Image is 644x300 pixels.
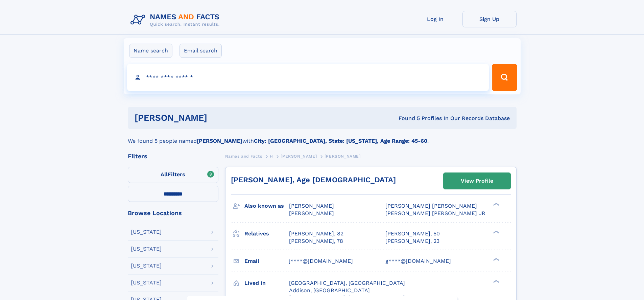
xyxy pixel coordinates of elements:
[289,230,343,237] a: [PERSON_NAME], 82
[128,153,218,159] div: Filters
[492,257,500,261] div: ❯
[131,229,162,235] div: [US_STATE]
[289,203,334,209] span: [PERSON_NAME]
[129,44,172,58] label: Name search
[492,202,500,207] div: ❯
[244,277,289,289] h3: Lived in
[289,210,334,216] span: [PERSON_NAME]
[303,115,510,122] div: Found 5 Profiles In Our Records Database
[281,152,317,160] a: [PERSON_NAME]
[128,210,218,216] div: Browse Locations
[225,152,262,160] a: Names and Facts
[289,287,370,294] span: Addison, [GEOGRAPHIC_DATA]
[444,173,510,189] a: View Profile
[131,280,162,285] div: [US_STATE]
[492,230,500,234] div: ❯
[289,237,343,245] a: [PERSON_NAME], 78
[461,173,493,189] div: View Profile
[254,138,427,144] b: City: [GEOGRAPHIC_DATA], State: [US_STATE], Age Range: 45-60
[385,210,485,216] span: [PERSON_NAME] [PERSON_NAME] JR
[231,176,396,184] a: [PERSON_NAME], Age [DEMOGRAPHIC_DATA]
[492,64,517,91] button: Search Button
[244,255,289,267] h3: Email
[127,64,489,91] input: search input
[244,228,289,239] h3: Relatives
[128,167,218,183] label: Filters
[408,11,462,27] a: Log In
[281,154,317,159] span: [PERSON_NAME]
[289,280,405,286] span: [GEOGRAPHIC_DATA], [GEOGRAPHIC_DATA]
[131,246,162,252] div: [US_STATE]
[385,203,477,209] span: [PERSON_NAME] [PERSON_NAME]
[270,154,273,159] span: H
[385,237,439,245] a: [PERSON_NAME], 23
[492,279,500,283] div: ❯
[128,129,517,145] div: We found 5 people named with .
[385,230,440,237] a: [PERSON_NAME], 50
[180,44,222,58] label: Email search
[244,200,289,212] h3: Also known as
[325,154,361,159] span: [PERSON_NAME]
[161,171,168,178] span: All
[131,263,162,269] div: [US_STATE]
[462,11,517,27] a: Sign Up
[197,138,242,144] b: [PERSON_NAME]
[128,11,225,29] img: Logo Names and Facts
[270,152,273,160] a: H
[135,114,303,122] h1: [PERSON_NAME]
